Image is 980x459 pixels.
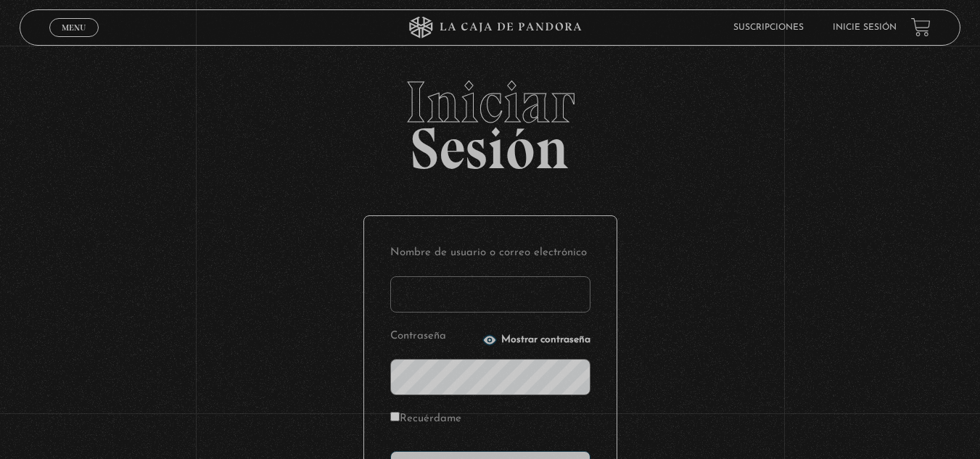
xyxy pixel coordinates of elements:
[62,23,86,32] span: Menu
[482,333,590,347] button: Mostrar contraseña
[911,17,931,37] a: View your shopping cart
[57,35,91,45] span: Cerrar
[833,23,897,32] a: Inicie sesión
[390,412,400,421] input: Recuérdame
[390,408,461,431] label: Recuérdame
[501,335,590,345] span: Mostrar contraseña
[20,73,960,131] span: Iniciar
[20,73,960,166] h2: Sesión
[390,242,590,265] label: Nombre de usuario o correo electrónico
[733,23,804,32] a: Suscripciones
[390,326,478,348] label: Contraseña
